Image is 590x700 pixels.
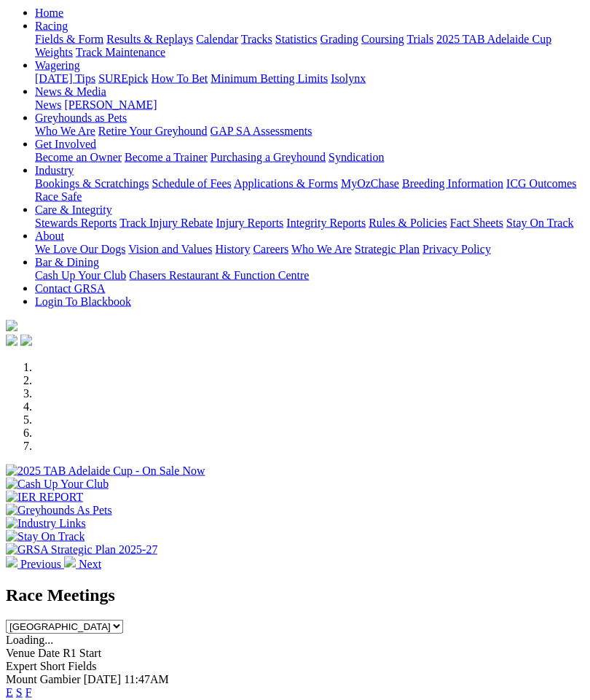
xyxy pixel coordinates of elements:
[106,33,193,45] a: Results & Replays
[6,556,17,568] img: chevron-left-pager-white.svg
[320,33,358,45] a: Grading
[361,33,404,45] a: Coursing
[406,33,433,45] a: Trials
[506,177,576,190] a: ICG Outcomes
[76,46,165,58] a: Track Maintenance
[35,177,149,190] a: Bookings & Scratchings
[124,673,169,685] span: 11:47AM
[64,558,101,570] a: Next
[6,634,53,646] span: Loading...
[35,295,131,308] a: Login To Blackbook
[64,556,76,568] img: chevron-right-pager-white.svg
[35,85,106,98] a: News & Media
[253,243,288,255] a: Careers
[35,33,584,59] div: Racing
[35,72,584,85] div: Wagering
[35,46,73,58] a: Weights
[35,164,74,176] a: Industry
[35,243,584,256] div: About
[196,33,238,45] a: Calendar
[402,177,503,190] a: Breeding Information
[6,586,584,605] h2: Race Meetings
[506,217,573,229] a: Stay On Track
[6,335,17,346] img: facebook.svg
[35,125,584,138] div: Greyhounds as Pets
[211,125,312,137] a: GAP SA Assessments
[25,686,32,699] a: F
[6,673,81,685] span: Mount Gambier
[275,33,318,45] a: Statistics
[341,177,399,190] a: MyOzChase
[35,138,96,150] a: Get Involved
[6,660,37,672] span: Expert
[35,282,105,295] a: Contact GRSA
[436,33,551,45] a: 2025 TAB Adelaide Cup
[216,217,283,229] a: Injury Reports
[6,517,86,530] img: Industry Links
[450,217,503,229] a: Fact Sheets
[20,558,61,570] span: Previous
[35,203,112,216] a: Care & Integrity
[291,243,352,255] a: Who We Are
[234,177,338,190] a: Applications & Forms
[35,269,584,282] div: Bar & Dining
[35,98,61,111] a: News
[38,647,60,659] span: Date
[6,464,205,478] img: 2025 TAB Adelaide Cup - On Sale Now
[369,217,447,229] a: Rules & Policies
[35,230,64,242] a: About
[129,269,309,281] a: Chasers Restaurant & Function Centre
[16,686,23,699] a: S
[215,243,250,255] a: History
[6,504,112,517] img: Greyhounds As Pets
[35,217,584,230] div: Care & Integrity
[35,33,103,45] a: Fields & Form
[6,647,35,659] span: Venue
[35,98,584,112] div: News & Media
[63,647,101,659] span: R1 Start
[35,72,95,85] a: [DATE] Tips
[79,558,101,570] span: Next
[35,177,584,203] div: Industry
[35,151,584,164] div: Get Involved
[35,20,68,32] a: Racing
[6,543,157,556] img: GRSA Strategic Plan 2025-27
[35,269,126,281] a: Cash Up Your Club
[6,320,17,332] img: logo-grsa-white.png
[6,478,109,491] img: Cash Up Your Club
[152,72,208,85] a: How To Bet
[6,491,83,504] img: IER REPORT
[119,217,213,229] a: Track Injury Rebate
[6,558,64,570] a: Previous
[152,177,231,190] a: Schedule of Fees
[6,686,13,699] a: E
[68,660,96,672] span: Fields
[40,660,66,672] span: Short
[35,125,95,137] a: Who We Are
[286,217,366,229] a: Integrity Reports
[35,7,63,19] a: Home
[20,335,32,346] img: twitter.svg
[329,151,384,163] a: Syndication
[35,151,122,163] a: Become an Owner
[422,243,491,255] a: Privacy Policy
[35,217,117,229] a: Stewards Reports
[6,530,84,543] img: Stay On Track
[98,125,208,137] a: Retire Your Greyhound
[355,243,420,255] a: Strategic Plan
[35,190,82,203] a: Race Safe
[331,72,366,85] a: Isolynx
[98,72,148,85] a: SUREpick
[35,256,99,268] a: Bar & Dining
[211,151,326,163] a: Purchasing a Greyhound
[64,98,157,111] a: [PERSON_NAME]
[211,72,328,85] a: Minimum Betting Limits
[241,33,272,45] a: Tracks
[35,243,125,255] a: We Love Our Dogs
[35,59,80,71] a: Wagering
[128,243,212,255] a: Vision and Values
[125,151,208,163] a: Become a Trainer
[84,673,122,685] span: [DATE]
[35,112,127,124] a: Greyhounds as Pets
